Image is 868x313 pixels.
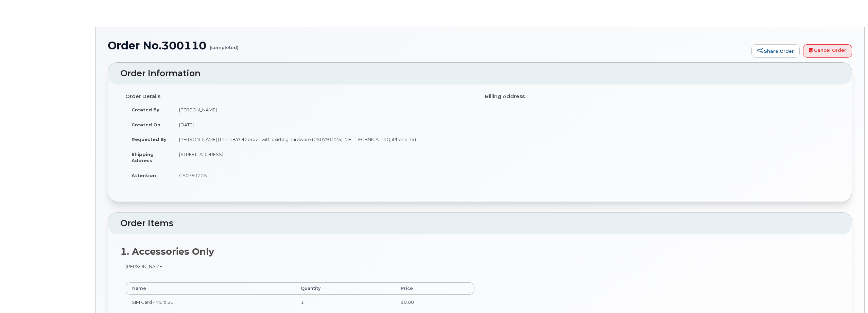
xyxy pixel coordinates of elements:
td: 1 [295,295,395,310]
a: Cancel Order [803,44,852,58]
td: [PERSON_NAME] (This is BYOD order with existing hardware (CS0791225) IMEI: [TECHNICAL_ID], iPhone... [173,132,475,147]
strong: Attention [132,173,156,178]
strong: Created On [132,122,160,127]
td: CS0791225 [173,168,475,183]
th: Quantity [295,282,395,295]
strong: 1. Accessories Only [120,246,214,257]
td: [DATE] [173,117,475,132]
td: SIM Card - Multi 5G [126,295,295,310]
strong: Shipping Address [132,152,154,163]
th: Name [126,282,295,295]
small: (completed) [210,40,239,50]
a: Share Order [751,44,800,58]
th: Price [395,282,474,295]
td: [STREET_ADDRESS] [173,147,475,168]
td: $0.00 [395,295,474,310]
td: [PERSON_NAME] [173,102,475,117]
strong: Requested By [132,137,167,142]
h1: Order No.300110 [108,40,748,51]
h2: Order Items [120,219,839,228]
strong: Created By [132,107,159,112]
h2: Order Information [120,69,839,78]
h4: Order Details [125,94,475,99]
h4: Billing Address [485,94,834,99]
